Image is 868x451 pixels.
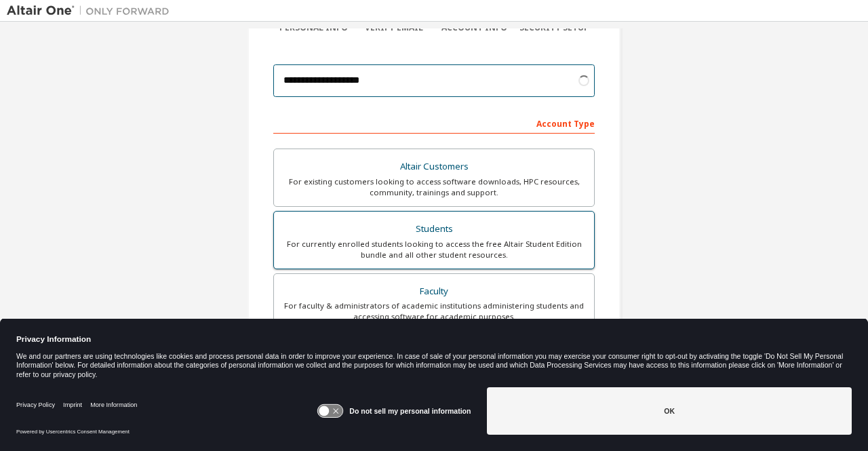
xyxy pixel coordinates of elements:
[282,157,586,176] div: Altair Customers
[7,4,176,18] img: Altair One
[282,282,586,301] div: Faculty
[282,176,586,198] div: For existing customers looking to access software downloads, HPC resources, community, trainings ...
[282,300,586,322] div: For faculty & administrators of academic institutions administering students and accessing softwa...
[282,220,586,239] div: Students
[282,239,586,260] div: For currently enrolled students looking to access the free Altair Student Edition bundle and all ...
[273,112,595,134] div: Account Type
